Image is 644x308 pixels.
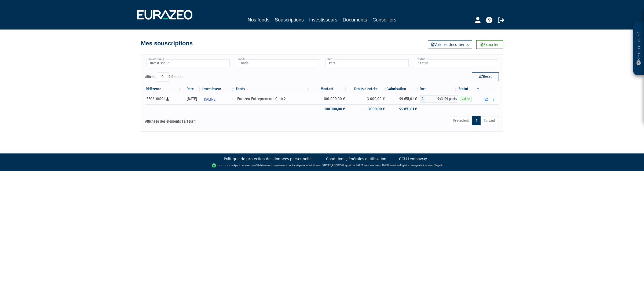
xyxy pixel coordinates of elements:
[387,94,420,104] td: 99 651,01 €
[5,163,639,168] div: - Agent de (établissement de paiement dont le siège social est situé au [STREET_ADDRESS], agréé p...
[275,16,304,24] a: Souscriptions
[326,156,386,162] a: Conditions générales d'utilisation
[343,16,367,24] a: Documents
[202,94,235,104] a: KALINE
[472,72,499,81] button: Reset
[476,40,503,49] a: Exporter
[147,96,180,102] div: EEC2-66941
[399,156,427,162] a: CGU Lemonway
[309,16,337,24] a: Investisseurs
[420,96,458,102] div: A - Eurazeo Entrepreneurs Club 2
[237,96,308,102] div: Eurazeo Entrepreneurs Club 2
[400,163,442,167] a: Registre des agents financiers (Regafi)
[145,85,182,94] th: Référence : activer pour trier la colonne par ordre croissant
[420,85,458,94] th: Part: activer pour trier la colonne par ordre croissant
[387,104,420,114] td: 99 651,01 €
[310,85,347,94] th: Montant: activer pour trier la colonne par ordre croissant
[166,97,169,101] i: [Français] Personne physique
[145,116,288,124] div: Affichage des éléments 1 à 1 sur 1
[182,85,202,94] th: Date: activer pour trier la colonne par ordre croissant
[420,96,425,102] span: A
[636,24,642,73] p: Besoin d'aide ?
[184,96,200,102] div: [DATE]
[145,72,183,82] label: Afficher éléments
[458,85,480,94] th: Statut : activer pour trier la colonne par ordre d&eacute;croissant
[202,85,235,94] th: Investisseur: activer pour trier la colonne par ordre croissant
[348,104,388,114] td: 3 000,00 €
[425,96,458,102] span: 943,129 parts
[235,85,310,94] th: Fonds: activer pour trier la colonne par ordre croissant
[472,116,481,125] a: 1
[428,40,472,49] a: Voir les documents
[141,40,193,47] h4: Mes souscriptions
[244,163,256,167] a: Lemonway
[231,94,233,104] i: Voir l'investisseur
[157,72,169,82] select: Afficheréléments
[212,163,232,168] img: logo-lemonway.png
[248,16,269,24] a: Nos fonds
[387,85,420,94] th: Valorisation: activer pour trier la colonne par ordre croissant
[310,94,347,104] td: 100 000,00 €
[204,94,215,104] span: KALINE
[310,104,347,114] td: 100 000,00 €
[460,97,472,102] span: Valide
[372,16,396,24] a: Conseillers
[224,156,313,162] a: Politique de protection des données personnelles
[348,85,388,94] th: Droits d'entrée: activer pour trier la colonne par ordre croissant
[137,10,192,20] img: 1732889491-logotype_eurazeo_blanc_rvb.png
[348,94,388,104] td: 3 000,00 €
